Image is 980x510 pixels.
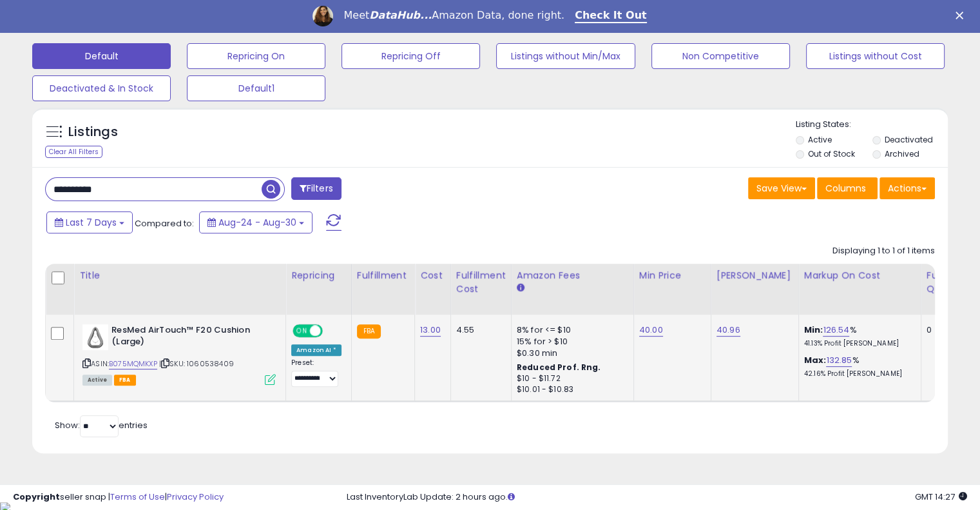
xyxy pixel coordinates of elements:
span: Aug-24 - Aug-30 [218,216,296,229]
button: Listings without Cost [806,43,945,69]
div: $10.01 - $10.83 [517,384,624,395]
span: 2025-09-7 14:27 GMT [915,491,967,503]
b: ResMed AirTouch™ F20 Cushion (Large) [111,324,268,351]
div: % [804,355,911,378]
button: Listings without Min/Max [496,43,635,69]
div: Amazon Fees [517,269,628,282]
div: Repricing [291,269,346,282]
span: All listings currently available for purchase on Amazon [82,375,112,386]
span: Show: entries [55,419,148,431]
a: Terms of Use [110,491,165,503]
img: Profile image for Georgie [312,6,333,26]
a: 40.00 [639,324,663,337]
a: Privacy Policy [167,491,224,503]
div: Close [956,12,968,19]
label: Archived [884,148,919,159]
button: Filters [291,177,341,200]
small: FBA [357,324,381,338]
div: 8% for <= $10 [517,324,624,336]
div: Min Price [639,269,706,282]
label: Active [808,134,832,145]
button: Save View [748,177,815,199]
small: Amazon Fees. [517,282,524,294]
span: Columns [825,182,866,195]
div: 15% for > $10 [517,336,624,348]
button: Repricing Off [341,43,480,69]
div: Title [79,269,280,282]
p: 41.13% Profit [PERSON_NAME] [804,339,911,348]
div: Fulfillment [357,269,409,282]
div: Displaying 1 to 1 of 1 items [832,245,935,257]
h5: Listings [68,123,118,141]
div: $10 - $11.72 [517,373,624,384]
div: Last InventoryLab Update: 2 hours ago. [347,491,967,504]
b: Max: [804,354,827,366]
span: Last 7 Days [66,216,117,229]
div: 4.55 [456,324,501,336]
div: $0.30 min [517,348,624,359]
div: Fulfillable Quantity [927,269,971,296]
div: % [804,324,911,348]
span: | SKU: 1060538409 [159,358,234,369]
span: Compared to: [135,217,194,230]
b: Reduced Prof. Rng. [517,362,601,373]
img: 31SvzXajTFL._SL40_.jpg [82,324,108,350]
button: Deactivated & In Stock [32,75,171,101]
span: OFF [321,325,341,336]
label: Deactivated [884,134,932,145]
button: Default1 [187,75,325,101]
div: Markup on Cost [804,269,916,282]
a: 40.96 [716,324,740,337]
button: Non Competitive [651,43,790,69]
a: B075MQMKXP [109,358,157,369]
label: Out of Stock [808,148,855,159]
i: DataHub... [369,9,432,21]
button: Repricing On [187,43,325,69]
div: ASIN: [82,324,276,384]
button: Columns [817,177,878,199]
a: 132.85 [826,354,852,367]
button: Aug-24 - Aug-30 [199,211,312,233]
b: Min: [804,324,823,336]
span: ON [294,325,310,336]
div: [PERSON_NAME] [716,269,793,282]
th: The percentage added to the cost of goods (COGS) that forms the calculator for Min & Max prices. [798,264,921,315]
a: 13.00 [420,324,441,337]
p: Listing States: [796,119,948,131]
button: Actions [879,177,935,199]
div: Amazon AI * [291,344,341,356]
strong: Copyright [13,491,60,503]
div: Preset: [291,358,341,387]
div: seller snap | | [13,491,224,504]
a: 126.54 [823,324,849,337]
div: Fulfillment Cost [456,269,506,296]
div: Cost [420,269,445,282]
span: FBA [114,375,136,386]
div: 0 [927,324,966,336]
button: Last 7 Days [46,211,133,233]
div: Clear All Filters [45,146,102,158]
button: Default [32,43,171,69]
div: Meet Amazon Data, done right. [343,9,564,22]
a: Check It Out [575,9,647,23]
p: 42.16% Profit [PERSON_NAME] [804,369,911,378]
